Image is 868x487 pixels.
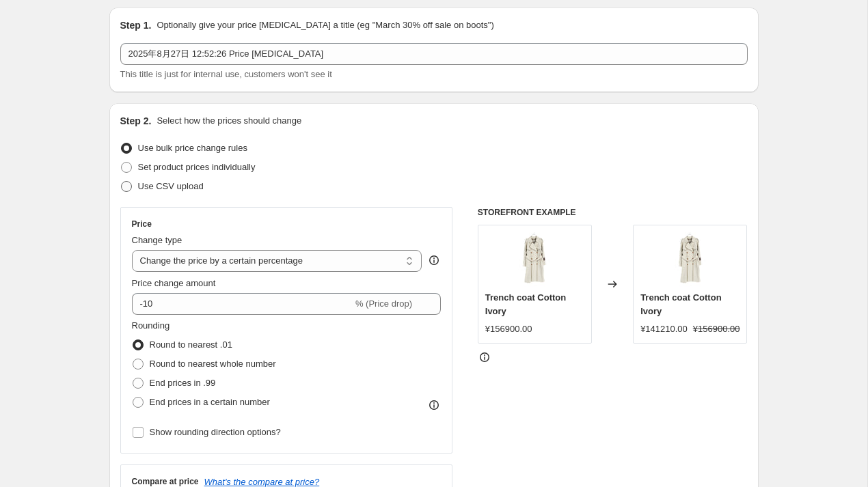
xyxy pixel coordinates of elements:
[157,18,493,32] p: Optionally give your price [MEDICAL_DATA] a title (eg "March 30% off sale on boots")
[120,18,152,32] h2: Step 1.
[120,43,748,65] input: 30% off holiday sale
[507,232,562,287] img: 863148_original_80x.jpg
[138,143,247,153] span: Use bulk price change rules
[150,339,232,350] span: Round to nearest .01
[138,181,204,191] span: Use CSV upload
[132,293,353,315] input: -15
[640,292,721,316] span: Trench coat Cotton Ivory
[150,427,281,437] span: Show rounding direction options?
[150,359,276,369] span: Round to nearest whole number
[120,69,332,79] span: This title is just for internal use, customers won't see it
[485,324,532,334] span: ¥156900.00
[693,324,740,334] span: ¥156900.00
[204,477,320,487] button: What's the compare at price?
[640,324,688,334] span: ¥141210.00
[132,235,182,245] span: Change type
[138,162,256,172] span: Set product prices individually
[150,397,270,407] span: End prices in a certain number
[132,476,199,487] h3: Compare at price
[355,298,412,309] span: % (Price drop)
[157,114,301,128] p: Select how the prices should change
[132,320,170,331] span: Rounding
[120,114,152,128] h2: Step 2.
[132,278,216,288] span: Price change amount
[132,219,152,229] h3: Price
[485,292,566,316] span: Trench coat Cotton Ivory
[427,253,441,267] div: help
[150,378,216,388] span: End prices in .99
[478,207,748,218] h6: STOREFRONT EXAMPLE
[663,232,718,287] img: 863148_original_80x.jpg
